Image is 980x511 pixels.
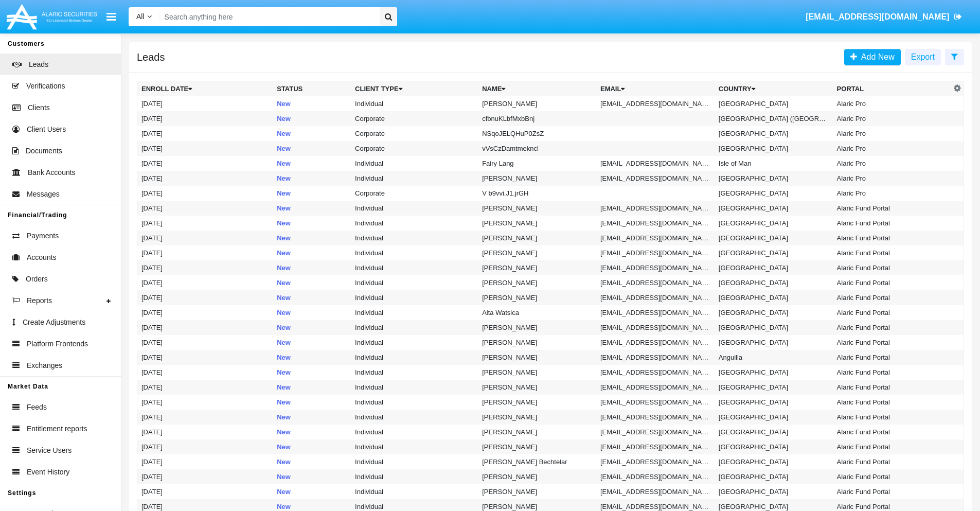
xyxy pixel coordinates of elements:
[27,252,57,263] span: Accounts
[478,469,596,484] td: [PERSON_NAME]
[136,12,145,21] span: All
[833,305,951,320] td: Alaric Fund Portal
[351,350,478,365] td: Individual
[478,454,596,469] td: [PERSON_NAME] Bechtelar
[715,425,833,439] td: [GEOGRAPHIC_DATA]
[27,402,47,413] span: Feeds
[478,439,596,454] td: [PERSON_NAME]
[596,260,715,275] td: [EMAIL_ADDRESS][DOMAIN_NAME]
[273,96,351,111] td: New
[478,335,596,350] td: [PERSON_NAME]
[273,216,351,231] td: New
[351,201,478,216] td: Individual
[715,126,833,141] td: [GEOGRAPHIC_DATA]
[26,146,62,156] span: Documents
[715,216,833,231] td: [GEOGRAPHIC_DATA]
[833,231,951,245] td: Alaric Fund Portal
[23,317,85,328] span: Create Adjustments
[27,445,72,456] span: Service Users
[273,365,351,380] td: New
[478,81,596,97] th: Name
[833,260,951,275] td: Alaric Fund Portal
[273,290,351,305] td: New
[137,484,273,499] td: [DATE]
[596,469,715,484] td: [EMAIL_ADDRESS][DOMAIN_NAME]
[596,320,715,335] td: [EMAIL_ADDRESS][DOMAIN_NAME]
[27,339,88,349] span: Platform Frontends
[857,52,895,61] span: Add New
[137,201,273,216] td: [DATE]
[596,81,715,97] th: Email
[27,295,52,306] span: Reports
[596,216,715,231] td: [EMAIL_ADDRESS][DOMAIN_NAME]
[478,425,596,439] td: [PERSON_NAME]
[596,335,715,350] td: [EMAIL_ADDRESS][DOMAIN_NAME]
[833,275,951,290] td: Alaric Fund Portal
[137,380,273,395] td: [DATE]
[351,231,478,245] td: Individual
[137,53,165,61] h5: Leads
[351,439,478,454] td: Individual
[351,410,478,425] td: Individual
[273,305,351,320] td: New
[351,484,478,499] td: Individual
[273,186,351,201] td: New
[596,454,715,469] td: [EMAIL_ADDRESS][DOMAIN_NAME]
[801,3,967,31] a: [EMAIL_ADDRESS][DOMAIN_NAME]
[351,454,478,469] td: Individual
[833,126,951,141] td: Alaric Pro
[351,305,478,320] td: Individual
[26,274,48,285] span: Orders
[351,290,478,305] td: Individual
[478,141,596,156] td: vVsCzDamtmekncl
[351,395,478,410] td: Individual
[715,245,833,260] td: [GEOGRAPHIC_DATA]
[715,81,833,97] th: Country
[478,350,596,365] td: [PERSON_NAME]
[273,231,351,245] td: New
[273,410,351,425] td: New
[351,365,478,380] td: Individual
[273,454,351,469] td: New
[351,260,478,275] td: Individual
[273,201,351,216] td: New
[478,395,596,410] td: [PERSON_NAME]
[833,186,951,201] td: Alaric Pro
[596,365,715,380] td: [EMAIL_ADDRESS][DOMAIN_NAME]
[715,469,833,484] td: [GEOGRAPHIC_DATA]
[715,320,833,335] td: [GEOGRAPHIC_DATA]
[478,410,596,425] td: [PERSON_NAME]
[273,380,351,395] td: New
[27,231,59,241] span: Payments
[351,469,478,484] td: Individual
[28,167,76,178] span: Bank Accounts
[351,335,478,350] td: Individual
[833,81,951,97] th: Portal
[137,469,273,484] td: [DATE]
[137,96,273,111] td: [DATE]
[351,141,478,156] td: Corporate
[715,231,833,245] td: [GEOGRAPHIC_DATA]
[137,141,273,156] td: [DATE]
[833,201,951,216] td: Alaric Fund Portal
[351,81,478,97] th: Client Type
[596,275,715,290] td: [EMAIL_ADDRESS][DOMAIN_NAME]
[137,156,273,171] td: [DATE]
[596,290,715,305] td: [EMAIL_ADDRESS][DOMAIN_NAME]
[715,350,833,365] td: Anguilla
[351,320,478,335] td: Individual
[273,81,351,97] th: Status
[833,425,951,439] td: Alaric Fund Portal
[715,410,833,425] td: [GEOGRAPHIC_DATA]
[137,290,273,305] td: [DATE]
[351,171,478,186] td: Individual
[273,350,351,365] td: New
[137,454,273,469] td: [DATE]
[273,156,351,171] td: New
[478,245,596,260] td: [PERSON_NAME]
[5,2,99,32] img: Logo image
[478,290,596,305] td: [PERSON_NAME]
[27,189,60,200] span: Messages
[715,484,833,499] td: [GEOGRAPHIC_DATA]
[351,186,478,201] td: Corporate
